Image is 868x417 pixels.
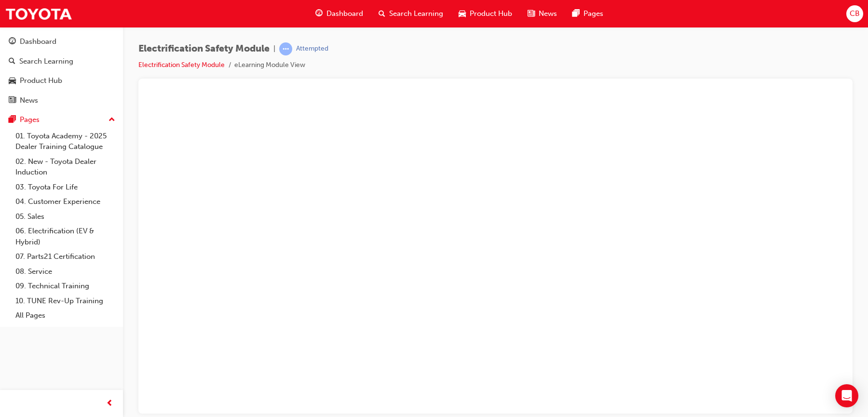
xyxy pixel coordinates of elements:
[12,224,119,249] a: 06. Electrification (EV & Hybrid)
[315,8,323,20] span: guage-icon
[9,57,15,66] span: search-icon
[20,95,38,106] div: News
[4,33,119,51] a: Dashboard
[9,38,16,46] span: guage-icon
[520,4,565,24] a: news-iconNews
[846,5,863,22] button: CB
[12,279,119,294] a: 09. Technical Training
[279,42,292,55] span: learningRecordVerb_ATTEMPT-icon
[19,56,73,67] div: Search Learning
[4,31,119,111] button: DashboardSearch LearningProduct HubNews
[4,92,119,109] a: News
[273,43,275,54] span: |
[326,8,363,19] span: Dashboard
[539,8,557,19] span: News
[12,209,119,224] a: 05. Sales
[12,154,119,180] a: 02. New - Toyota Dealer Induction
[565,4,611,24] a: pages-iconPages
[12,308,119,323] a: All Pages
[108,114,115,126] span: up-icon
[4,72,119,90] a: Product Hub
[12,180,119,195] a: 03. Toyota For Life
[528,8,535,20] span: news-icon
[451,4,520,24] a: car-iconProduct Hub
[138,43,270,54] span: Electrification Safety Module
[308,4,371,24] a: guage-iconDashboard
[470,8,512,19] span: Product Hub
[234,60,305,71] li: eLearning Module View
[12,129,119,154] a: 01. Toyota Academy - 2025 Dealer Training Catalogue
[12,249,119,264] a: 07. Parts21 Certification
[12,264,119,279] a: 08. Service
[835,384,858,407] div: Open Intercom Messenger
[583,8,603,19] span: Pages
[12,194,119,209] a: 04. Customer Experience
[138,61,225,69] a: Electrification Safety Module
[9,116,16,124] span: pages-icon
[20,114,40,125] div: Pages
[572,8,580,20] span: pages-icon
[12,294,119,309] a: 10. TUNE Rev-Up Training
[371,4,451,24] a: search-iconSearch Learning
[389,8,443,19] span: Search Learning
[379,8,385,20] span: search-icon
[850,8,860,19] span: CB
[20,36,56,47] div: Dashboard
[4,111,119,129] button: Pages
[296,44,328,54] div: Attempted
[20,75,62,86] div: Product Hub
[4,53,119,70] a: Search Learning
[5,3,72,25] img: Trak
[106,398,113,410] span: prev-icon
[459,8,466,20] span: car-icon
[9,96,16,105] span: news-icon
[9,77,16,85] span: car-icon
